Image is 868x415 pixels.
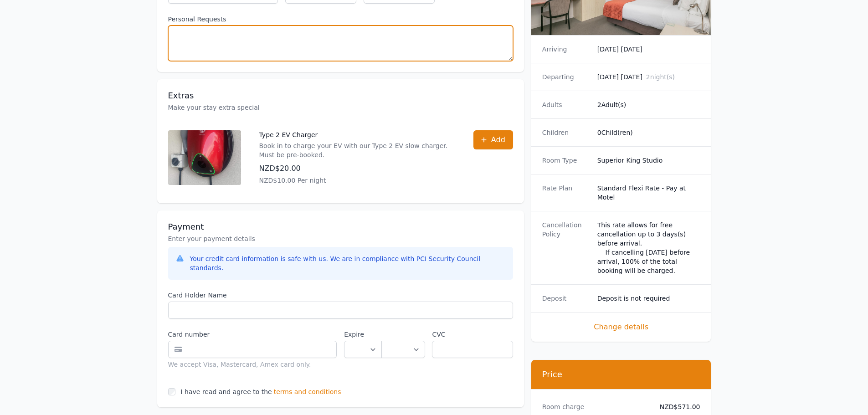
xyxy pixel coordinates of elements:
[168,103,513,112] p: Make your stay extra special
[432,330,513,339] label: CVC
[168,90,513,101] h3: Extras
[168,360,337,369] div: We accept Visa, Mastercard, Amex card only.
[597,294,700,303] dd: Deposit is not required
[542,45,590,54] dt: Arriving
[597,72,700,82] dd: [DATE] [DATE]
[542,220,590,275] dt: Cancellation Policy
[168,221,513,232] h3: Payment
[259,163,455,174] p: NZD$20.00
[274,387,341,396] span: terms and conditions
[597,184,700,202] dd: Standard Flexi Rate - Pay at Motel
[646,73,675,81] span: 2 night(s)
[597,128,700,137] dd: 0 Child(ren)
[168,291,513,300] label: Card Holder Name
[542,100,590,109] dt: Adults
[259,141,455,159] p: Book in to charge your EV with our Type 2 EV slow charger. Must be pre-booked.
[542,322,700,333] span: Change details
[168,15,513,24] label: Personal Requests
[473,130,513,149] button: Add
[382,330,425,339] label: .
[542,402,645,411] dt: Room charge
[652,402,700,411] dd: NZD$571.00
[597,45,700,54] dd: [DATE] [DATE]
[344,330,382,339] label: Expire
[168,234,513,243] p: Enter your payment details
[542,72,590,82] dt: Departing
[259,176,455,185] p: NZD$10.00 Per night
[190,254,506,272] div: Your credit card information is safe with us. We are in compliance with PCI Security Council stan...
[491,134,505,145] span: Add
[542,156,590,165] dt: Room Type
[542,128,590,137] dt: Children
[168,330,337,339] label: Card number
[259,130,455,139] p: Type 2 EV Charger
[168,130,241,185] img: Type 2 EV Charger
[181,388,272,395] label: I have read and agree to the
[597,156,700,165] dd: Superior King Studio
[597,100,700,109] dd: 2 Adult(s)
[542,294,590,303] dt: Deposit
[542,184,590,202] dt: Rate Plan
[597,220,700,275] div: This rate allows for free cancellation up to 3 days(s) before arrival. If cancelling [DATE] befor...
[542,369,700,380] h3: Price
